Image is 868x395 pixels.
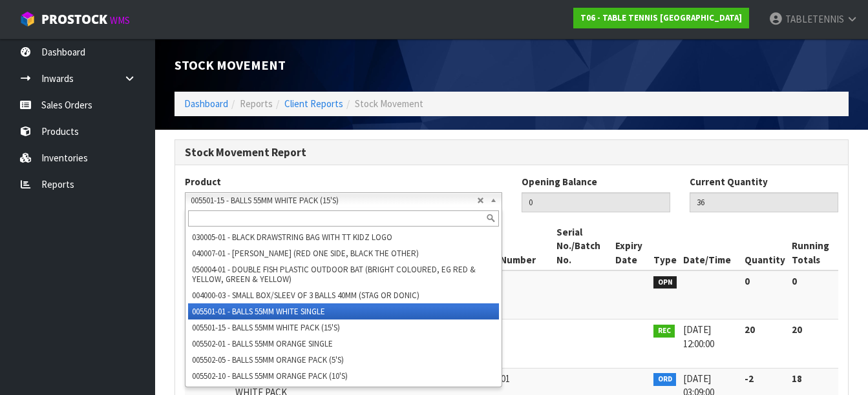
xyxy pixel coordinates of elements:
[650,222,681,270] th: Type
[680,222,741,270] th: Date/Time
[741,222,789,270] th: Quantity
[188,261,499,287] li: 050004-01 - DOUBLE FISH PLASTIC OUTDOOR BAT (BRIGHT COLOURED, EG RED & YELLOW, GREEN & YELLOW)
[580,12,742,23] strong: T06 - TABLE TENNIS [GEOGRAPHIC_DATA]
[188,229,499,245] li: 030005-01 - BLACK DRAWSTRING BAG WITH TT KIDZ LOGO
[653,373,677,386] span: ORD
[188,303,499,319] li: 005501-01 - BALLS 55MM WHITE SINGLE
[522,175,597,188] label: Opening Balance
[175,57,286,74] span: Stock Movement
[19,11,36,27] img: cube-alt.png
[745,372,754,385] strong: -2
[690,175,768,188] label: Current Quantity
[184,97,228,110] a: Dashboard
[188,336,499,352] li: 005502-01 - BALLS 55MM ORANGE SINGLE
[653,276,677,289] span: OPN
[469,222,553,270] th: Order Number
[41,11,107,28] span: ProStock
[745,323,755,336] strong: 20
[188,319,499,336] li: 005501-15 - BALLS 55MM WHITE PACK (15'S)
[792,323,802,336] strong: 20
[553,222,612,270] th: Serial No./Batch No.
[792,372,802,385] strong: 18
[355,97,423,110] span: Stock Movement
[185,147,838,159] h3: Stock Movement Report
[188,245,499,261] li: 040007-01 - [PERSON_NAME] (RED ONE SIDE, BLACK THE OTHER)
[683,323,714,349] span: [DATE] 12:00:00
[191,193,477,208] span: 005501-15 - BALLS 55MM WHITE PACK (15'S)
[792,275,797,287] strong: 0
[785,13,844,25] span: TABLETENNIS
[188,352,499,368] li: 005502-05 - BALLS 55MM ORANGE PACK (5'S)
[653,325,675,338] span: REC
[110,14,130,26] small: WMS
[185,175,221,188] label: Product
[188,368,499,384] li: 005502-10 - BALLS 55MM ORANGE PACK (10'S)
[188,287,499,303] li: 004000-03 - SMALL BOX/SLEEV OF 3 BALLS 40MM (STAG OR DONIC)
[284,97,343,110] a: Client Reports
[240,97,273,110] span: Reports
[612,222,650,270] th: Expiry Date
[745,275,750,287] strong: 0
[789,222,838,270] th: Running Totals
